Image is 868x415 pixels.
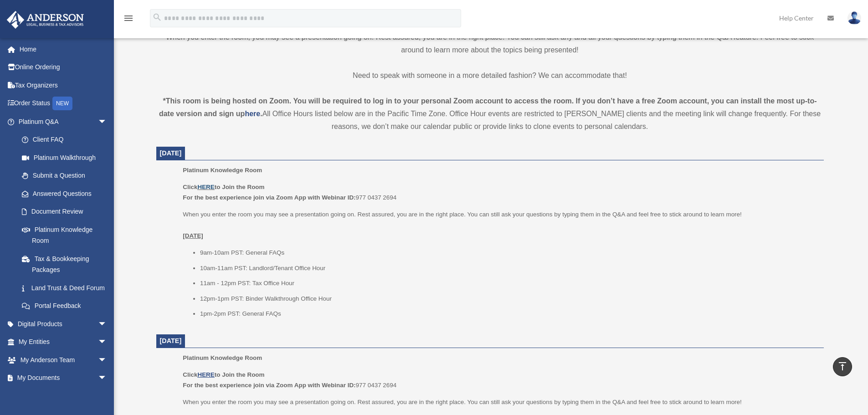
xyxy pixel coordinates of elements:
p: When you enter the room, you may see a presentation going on. Rest assured, you are in the right ... [156,31,824,56]
p: 977 0437 2694 [183,182,817,203]
div: NEW [52,97,72,110]
a: Answered Questions [13,184,121,203]
a: Platinum Q&Aarrow_drop_down [6,113,121,131]
i: search [152,12,162,22]
i: vertical_align_top [837,361,848,372]
b: Click to Join the Room [183,371,264,378]
a: HERE [197,371,214,378]
p: 977 0437 2694 [183,369,817,391]
a: Online Ordering [6,58,121,77]
a: vertical_align_top [833,357,852,376]
a: Land Trust & Deed Forum [13,279,121,297]
a: HERE [197,184,214,190]
p: When you enter the room you may see a presentation going on. Rest assured, you are in the right p... [183,397,817,408]
a: Order StatusNEW [6,94,121,113]
img: User Pic [847,11,861,25]
span: arrow_drop_down [98,333,116,352]
li: 12pm-1pm PST: Binder Walkthrough Office Hour [200,293,817,304]
a: Platinum Knowledge Room [13,220,116,250]
a: My Documentsarrow_drop_down [6,369,121,387]
a: Portal Feedback [13,297,121,315]
span: arrow_drop_down [98,315,116,333]
span: [DATE] [160,149,182,157]
b: Click to Join the Room [183,184,264,190]
b: For the best experience join via Zoom App with Webinar ID: [183,194,355,201]
a: Tax Organizers [6,76,121,94]
span: Platinum Knowledge Room [183,354,262,361]
a: menu [123,16,134,24]
a: Document Review [13,203,121,221]
img: Anderson Advisors Platinum Portal [4,11,87,29]
span: arrow_drop_down [98,351,116,369]
strong: . [260,110,262,118]
u: [DATE] [183,232,203,239]
a: Home [6,40,121,58]
p: Need to speak with someone in a more detailed fashion? We can accommodate that! [156,69,824,82]
li: 9am-10am PST: General FAQs [200,247,817,258]
a: Platinum Walkthrough [13,149,121,167]
div: All Office Hours listed below are in the Pacific Time Zone. Office Hour events are restricted to ... [156,95,824,133]
span: [DATE] [160,337,182,344]
span: Platinum Knowledge Room [183,167,262,174]
b: For the best experience join via Zoom App with Webinar ID: [183,382,355,389]
li: 1pm-2pm PST: General FAQs [200,308,817,319]
span: arrow_drop_down [98,113,116,131]
li: 10am-11am PST: Landlord/Tenant Office Hour [200,263,817,274]
a: here [245,110,260,118]
a: Client FAQ [13,131,121,149]
span: arrow_drop_down [98,369,116,388]
a: My Entitiesarrow_drop_down [6,333,121,351]
li: 11am - 12pm PST: Tax Office Hour [200,278,817,289]
a: Tax & Bookkeeping Packages [13,250,121,279]
strong: *This room is being hosted on Zoom. You will be required to log in to your personal Zoom account ... [159,97,817,118]
a: My Anderson Teamarrow_drop_down [6,351,121,369]
a: Submit a Question [13,167,121,185]
i: menu [123,13,134,24]
p: When you enter the room you may see a presentation going on. Rest assured, you are in the right p... [183,209,817,241]
a: Digital Productsarrow_drop_down [6,315,121,333]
